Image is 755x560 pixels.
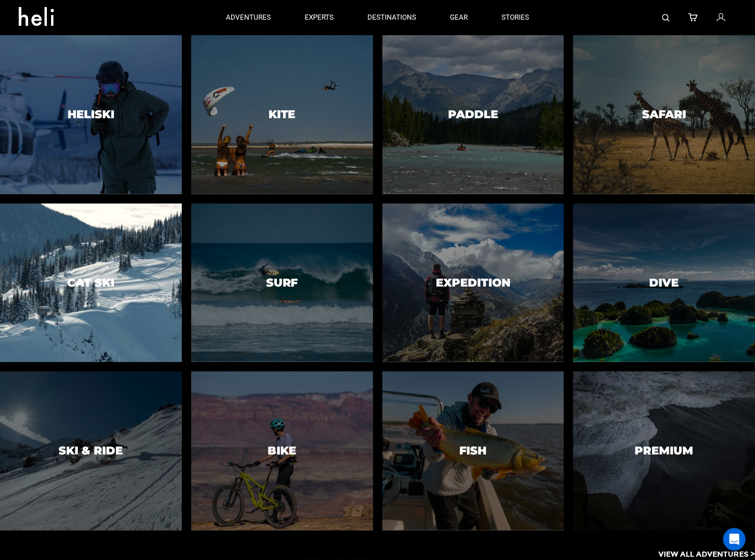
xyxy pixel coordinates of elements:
h3: Cat Ski [67,277,114,289]
h3: Fish [459,445,486,457]
h3: Kite [269,108,296,121]
h3: Paddle [448,108,498,121]
p: adventures [226,13,271,23]
h3: Heliski [67,108,114,121]
p: View All Adventures > [658,549,755,560]
div: Open Intercom Messenger [723,528,746,551]
h3: Ski & Ride [59,445,123,457]
h3: Dive [650,277,679,289]
h3: Premium [635,445,694,457]
h3: Expedition [436,277,510,289]
h3: Surf [266,277,298,289]
p: experts [305,13,334,23]
img: search-bar-icon.svg [662,14,670,22]
h3: Safari [642,108,686,121]
h3: Bike [268,445,296,457]
p: destinations [367,13,416,23]
a: PremiumPremium image [573,371,755,530]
